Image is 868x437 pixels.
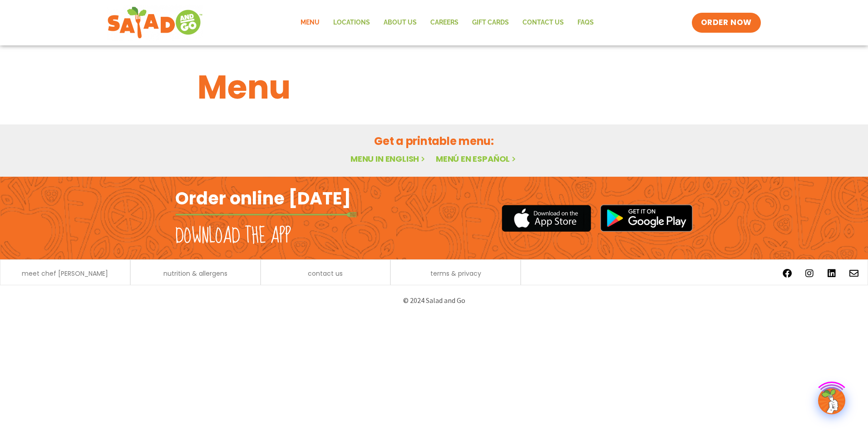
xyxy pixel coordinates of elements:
[600,204,693,232] img: google_play
[430,270,481,277] a: terms & privacy
[22,270,108,277] a: meet chef [PERSON_NAME]
[436,153,518,164] a: Menú en español
[197,133,671,149] h2: Get a printable menu:
[175,223,291,249] h2: Download the app
[294,12,326,33] a: Menu
[692,13,761,33] a: ORDER NOW
[175,187,351,209] h2: Order online [DATE]
[377,12,424,33] a: About Us
[571,12,601,33] a: FAQs
[424,12,465,33] a: Careers
[350,153,427,164] a: Menu in English
[180,294,688,307] p: © 2024 Salad and Go
[516,12,571,33] a: Contact Us
[163,270,227,277] a: nutrition & allergens
[502,204,591,233] img: appstore
[308,270,343,277] a: contact us
[294,12,601,33] nav: Menu
[175,212,357,217] img: fork
[107,5,203,41] img: new-SAG-logo-768×292
[326,12,377,33] a: Locations
[701,17,752,28] span: ORDER NOW
[197,63,671,112] h1: Menu
[465,12,516,33] a: GIFT CARDS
